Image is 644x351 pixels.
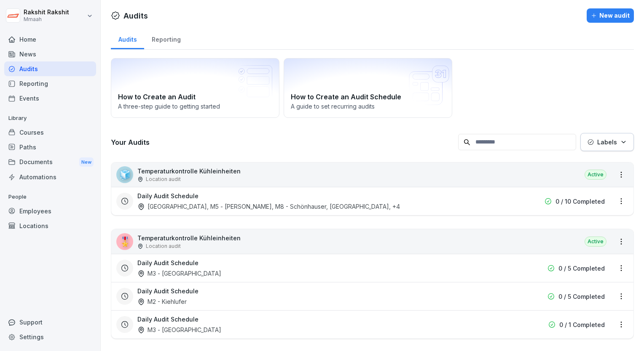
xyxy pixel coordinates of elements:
[4,204,96,218] a: Employees
[116,166,133,183] div: 🧊
[4,170,96,184] a: Automations
[144,28,188,49] a: Reporting
[558,292,605,301] p: 0 / 5 Completed
[137,315,199,324] h3: Daily Audit Schedule
[137,269,221,278] div: M3 - [GEOGRAPHIC_DATA]
[558,264,605,273] p: 0 / 5 Completed
[4,190,96,204] p: People
[4,330,96,344] a: Settings
[137,191,199,200] h3: Daily Audit Schedule
[4,91,96,106] a: Events
[4,154,96,170] a: DocumentsNew
[291,92,445,102] h2: How to Create an Audit Schedule
[118,102,272,111] p: A three-step guide to getting started
[146,175,181,183] p: Location audit
[4,76,96,91] a: Reporting
[137,297,187,306] div: M2 - Kiehlufer
[79,157,94,167] div: New
[137,325,221,334] div: M3 - [GEOGRAPHIC_DATA]
[137,258,199,267] h3: Daily Audit Schedule
[597,138,617,146] p: Labels
[555,197,605,206] p: 0 / 10 Completed
[111,138,454,147] h3: Your Audits
[559,320,605,329] p: 0 / 1 Completed
[111,28,144,49] a: Audits
[4,112,96,125] p: Library
[585,170,606,180] div: Active
[4,218,96,233] a: Locations
[587,8,634,23] button: New audit
[116,233,133,250] div: 🎖️
[24,16,69,22] p: Mmaah
[4,140,96,154] a: Paths
[4,315,96,330] div: Support
[291,102,445,111] p: A guide to set recurring audits
[4,61,96,76] a: Audits
[585,237,606,247] div: Active
[4,47,96,61] a: News
[137,287,199,295] h3: Daily Audit Schedule
[118,92,272,102] h2: How to Create an Audit
[111,58,279,118] a: How to Create an AuditA three-step guide to getting started
[580,133,634,151] button: Labels
[591,11,630,20] div: New audit
[24,9,69,16] p: Rakshit Rakshit
[137,202,400,211] div: [GEOGRAPHIC_DATA], M5 - [PERSON_NAME], M8 - Schönhauser, [GEOGRAPHIC_DATA] , +4
[137,234,241,242] p: Temperaturkontrolle Kühleinheiten
[284,58,452,118] a: How to Create an Audit ScheduleA guide to set recurring audits
[123,10,148,21] h1: Audits
[4,154,96,170] div: Documents
[4,32,96,47] a: Home
[4,125,96,140] a: Courses
[137,167,241,175] p: Temperaturkontrolle Kühleinheiten
[146,242,181,250] p: Location audit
